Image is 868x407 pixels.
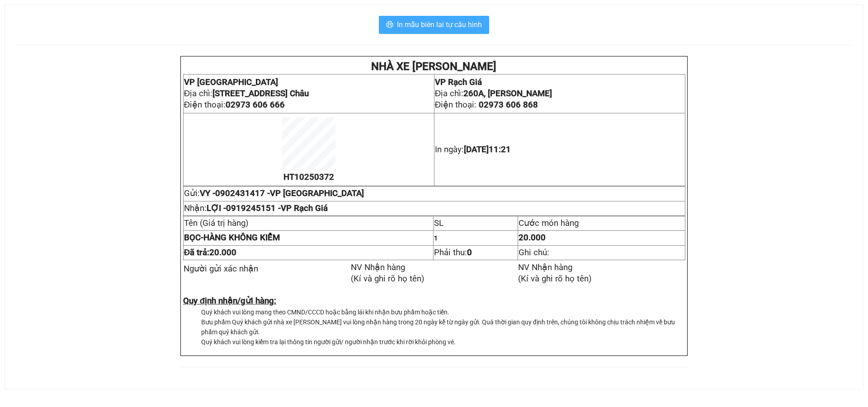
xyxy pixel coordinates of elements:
[281,203,328,213] span: VP Rạch Giá
[215,188,364,198] span: 0902431417 -
[351,262,405,272] span: NV Nhận hàng
[435,89,552,98] span: Địa chỉ:
[184,233,203,243] span: -
[200,188,364,198] span: VY -
[201,337,685,347] li: Quý khách vui lòng kiểm tra lại thông tin người gửi/ người nhận trước khi rời khỏi phòng vé.
[212,89,309,98] strong: [STREET_ADDRESS] Châu
[463,89,552,98] strong: 260A, [PERSON_NAME]
[184,233,280,243] strong: HÀNG KHÔNG KIỂM
[464,145,511,154] span: [DATE]
[519,218,579,228] span: Cước món hàng
[207,203,328,213] span: LỢI -
[379,16,489,34] button: printerIn mẫu biên lai tự cấu hình
[184,100,285,110] span: Điện thoại:
[270,188,364,198] span: VP [GEOGRAPHIC_DATA]
[184,248,236,257] span: Đã trả:
[518,262,572,272] span: NV Nhận hàng
[434,234,438,242] span: 1
[226,100,285,110] span: 02973 606 666
[467,248,472,257] strong: 0
[209,248,236,257] span: 20.000
[397,19,482,30] span: In mẫu biên lai tự cấu hình
[351,274,425,284] span: (Kí và ghi rõ họ tên)
[435,100,538,110] span: Điện thoại:
[479,100,538,110] span: 02973 606 868
[435,145,511,154] span: In ngày:
[184,77,278,87] span: VP [GEOGRAPHIC_DATA]
[226,203,328,213] span: 0919245151 -
[371,60,496,73] strong: NHÀ XE [PERSON_NAME]
[519,233,546,243] span: 20.000
[518,274,592,284] span: (Kí và ghi rõ họ tên)
[434,248,472,257] span: Phải thu:
[489,145,511,154] span: 11:21
[386,21,393,29] span: printer
[283,172,334,182] span: HT10250372
[201,307,685,317] li: Quý khách vui lòng mang theo CMND/CCCD hoặc bằng lái khi nhận bưu phẩm hoặc tiền.
[201,317,685,337] li: Bưu phẩm Quý khách gửi nhà xe [PERSON_NAME] vui lòng nhận hàng trong 20 ngày kể từ ngày gửi. Quá ...
[435,77,482,87] span: VP Rạch Giá
[434,218,443,228] span: SL
[519,248,549,257] span: Ghi chú:
[184,203,328,213] span: Nhận:
[184,89,309,98] span: Địa chỉ:
[184,188,364,198] span: Gửi:
[184,218,249,228] span: Tên (Giá trị hàng)
[184,264,258,274] span: Người gửi xác nhận
[183,296,276,306] strong: Quy định nhận/gửi hàng:
[184,233,201,243] span: BỌC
